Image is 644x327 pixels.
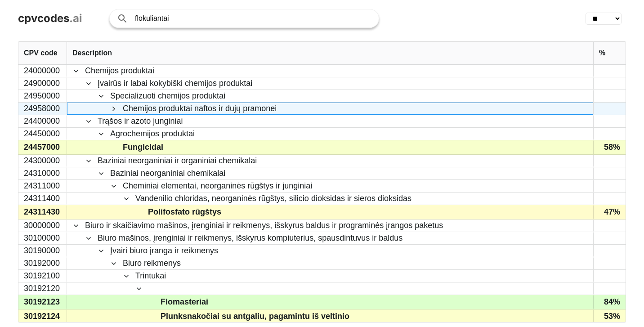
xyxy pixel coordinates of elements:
[110,128,195,139] span: Agrochemijos produktai
[18,103,67,115] div: 24958000
[18,270,67,282] div: 30192100
[72,49,112,57] span: Description
[110,90,225,102] span: Specializuoti chemijos produktai
[123,180,312,192] span: Cheminiai elementai, neorganinės rūgštys ir junginiai
[18,128,67,140] div: 24450000
[123,141,163,154] span: Fungicidai
[69,12,82,25] span: .ai
[18,140,67,154] div: 24457000
[123,258,181,269] span: Biuro reikmenys
[161,310,349,323] span: Plunksnakočiai su antgaliu, pagamintu iš veltinio
[18,205,67,219] div: 24311430
[18,180,67,192] div: 24311000
[18,12,82,25] a: cpvcodes.ai
[110,168,225,179] span: Baziniai neorganiniai chemikalai
[85,220,443,231] span: Biuro ir skaičiavimo mašinos, įrenginiai ir reikmenys, išskyrus baldus ir programinės įrangos pak...
[18,193,67,205] div: 24311400
[135,9,370,27] input: Search products or services...
[98,155,257,166] span: Baziniai neorganiniai ir organiniai chemikalai
[135,270,166,282] span: Trintukai
[18,12,69,25] span: cpvcodes
[593,309,626,323] div: 53%
[18,115,67,127] div: 24400000
[18,309,67,323] div: 30192124
[18,77,67,90] div: 24900000
[161,296,208,309] span: Flomasteriai
[98,116,183,127] span: Trąšos ir azoto junginiai
[18,90,67,102] div: 24950000
[18,245,67,257] div: 30190000
[18,65,67,77] div: 24000000
[18,232,67,244] div: 30100000
[85,65,154,76] span: Chemijos produktai
[18,257,67,269] div: 30192000
[24,49,58,57] span: CPV code
[599,49,605,57] span: %
[98,78,252,89] span: Įvairūs ir labai kokybiški chemijos produktai
[18,282,67,295] div: 30192120
[18,219,67,232] div: 30000000
[123,103,277,114] span: Chemijos produktai naftos ir dujų pramonei
[98,233,402,244] span: Biuro mašinos, įrenginiai ir reikmenys, išskyrus kompiuterius, spausdintuvus ir baldus
[148,206,221,219] span: Polifosfato rūgštys
[18,295,67,309] div: 30192123
[593,140,626,154] div: 58%
[110,245,218,256] span: Įvairi biuro įranga ir reikmenys
[18,155,67,167] div: 24300000
[135,193,411,204] span: Vandenilio chloridas, neorganinės rūgštys, silicio dioksidas ir sieros dioksidas
[18,167,67,179] div: 24310000
[593,295,626,309] div: 84%
[593,205,626,219] div: 47%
